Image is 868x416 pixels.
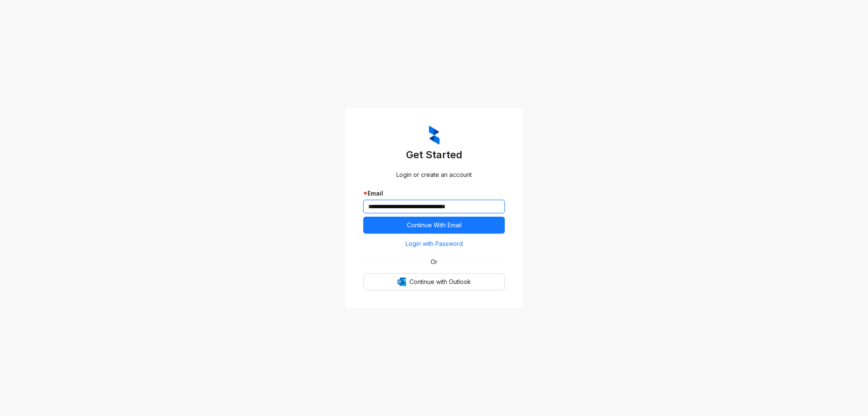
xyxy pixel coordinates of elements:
[363,217,505,234] button: Continue With Email
[363,170,505,179] div: Login or create an account
[363,237,505,251] button: Login with Password
[398,278,406,286] img: Outlook
[429,126,440,145] img: ZumaIcon
[363,189,505,198] div: Email
[409,277,471,287] span: Continue with Outlook
[363,273,505,290] button: OutlookContinue with Outlook
[363,148,505,162] h3: Get Started
[407,220,462,230] span: Continue With Email
[406,239,463,248] span: Login with Password
[425,257,443,267] span: Or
